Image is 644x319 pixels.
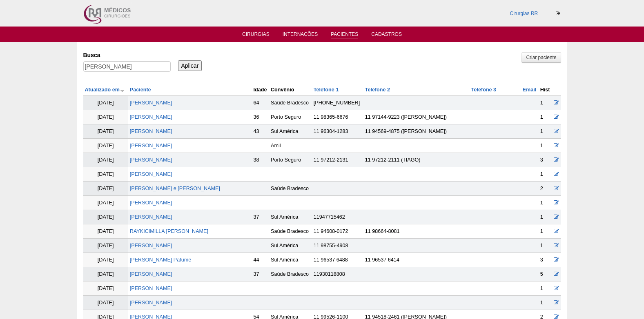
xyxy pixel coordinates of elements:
input: Digite os termos que você deseja procurar. [83,61,171,72]
a: [PERSON_NAME] [130,286,172,291]
td: 11 94569-4875 ([PERSON_NAME]) [363,124,470,139]
td: 11 97212-2111 (TIAGO) [363,153,470,167]
a: Telefone 3 [471,87,496,93]
td: Porto Seguro [269,153,312,167]
a: [PERSON_NAME] [130,171,172,177]
td: 11 98365-6676 [312,110,363,124]
td: Sul América [269,239,312,253]
a: [PERSON_NAME] [130,271,172,277]
th: Idade [252,84,269,96]
td: 11930118808 [312,267,363,281]
a: [PERSON_NAME] [130,243,172,248]
td: 2 [539,182,552,196]
td: 43 [252,124,269,139]
td: [DATE] [83,296,128,310]
td: [DATE] [83,96,128,110]
a: [PERSON_NAME] [130,128,172,134]
td: [DATE] [83,182,128,196]
td: Saúde Bradesco [269,224,312,239]
img: ordem crescente [120,88,125,93]
a: [PERSON_NAME] [130,214,172,220]
a: Atualizado em [85,87,125,93]
td: [DATE] [83,224,128,239]
td: 11 96304-1283 [312,124,363,139]
td: Sul América [269,253,312,267]
td: 1 [539,139,552,153]
td: [DATE] [83,267,128,281]
td: 11 97212-2131 [312,153,363,167]
td: 1 [539,110,552,124]
td: 11 98755-4908 [312,239,363,253]
a: [PERSON_NAME] [130,114,172,120]
a: Telefone 2 [365,87,390,93]
th: Convênio [269,84,312,96]
a: [PERSON_NAME] [130,300,172,306]
td: [DATE] [83,110,128,124]
th: Hist [539,84,552,96]
td: 3 [539,253,552,267]
a: Cirurgias [242,31,270,40]
td: [DATE] [83,210,128,224]
a: [PERSON_NAME] [130,200,172,206]
td: [DATE] [83,239,128,253]
td: 44 [252,253,269,267]
td: 1 [539,210,552,224]
td: [DATE] [83,253,128,267]
a: [PERSON_NAME] [130,157,172,163]
td: 11 94608-0172 [312,224,363,239]
td: [DATE] [83,281,128,296]
td: Amil [269,139,312,153]
td: [DATE] [83,196,128,210]
td: 37 [252,267,269,281]
a: Paciente [130,87,151,93]
a: Cirurgias RR [510,11,538,16]
td: 11 96537 6488 [312,253,363,267]
input: Aplicar [178,60,202,71]
td: 1 [539,281,552,296]
td: Saúde Bradesco [269,182,312,196]
td: [DATE] [83,167,128,182]
td: 1 [539,239,552,253]
td: [DATE] [83,153,128,167]
td: 11 96537 6414 [363,253,470,267]
a: Cadastros [371,31,402,40]
td: 1 [539,124,552,139]
td: Saúde Bradesco [269,267,312,281]
a: [PERSON_NAME] [130,100,172,106]
td: [PHONE_NUMBER] [312,96,363,110]
td: 1 [539,224,552,239]
td: 11 98664-8081 [363,224,470,239]
td: 1 [539,167,552,182]
td: 37 [252,210,269,224]
a: [PERSON_NAME] Pafume [130,257,191,263]
a: Internações [283,31,318,40]
a: Pacientes [331,31,358,38]
td: 11947715462 [312,210,363,224]
td: Sul América [269,210,312,224]
td: 11 97144-9223 ([PERSON_NAME]) [363,110,470,124]
td: [DATE] [83,124,128,139]
td: 64 [252,96,269,110]
td: 38 [252,153,269,167]
a: Criar paciente [521,52,561,63]
td: 36 [252,110,269,124]
a: RAYKICIMILLA [PERSON_NAME] [130,228,208,234]
td: Saúde Bradesco [269,96,312,110]
td: [DATE] [83,139,128,153]
td: 1 [539,96,552,110]
td: 1 [539,296,552,310]
td: Sul América [269,124,312,139]
a: Email [523,87,537,93]
a: [PERSON_NAME] [130,143,172,148]
i: Sair [556,11,560,16]
a: [PERSON_NAME] e [PERSON_NAME] [130,186,220,191]
td: 3 [539,153,552,167]
a: Telefone 1 [314,87,339,93]
td: Porto Seguro [269,110,312,124]
td: 1 [539,196,552,210]
td: 5 [539,267,552,281]
label: Busca [83,51,171,59]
